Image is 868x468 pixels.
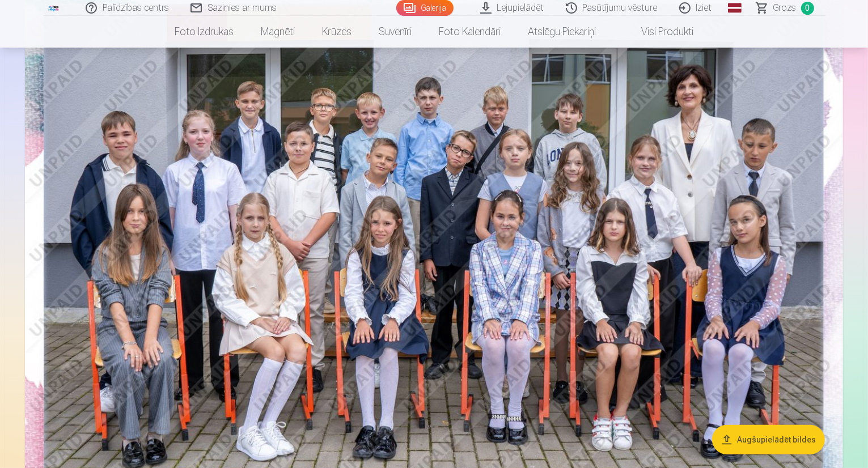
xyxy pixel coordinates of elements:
[801,2,814,15] span: 0
[514,16,609,48] a: Atslēgu piekariņi
[609,16,707,48] a: Visi produkti
[712,425,825,454] button: Augšupielādēt bildes
[48,5,60,11] img: /fa3
[308,16,365,48] a: Krūzes
[161,16,247,48] a: Foto izdrukas
[773,1,797,15] span: Grozs
[247,16,308,48] a: Magnēti
[365,16,425,48] a: Suvenīri
[425,16,514,48] a: Foto kalendāri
